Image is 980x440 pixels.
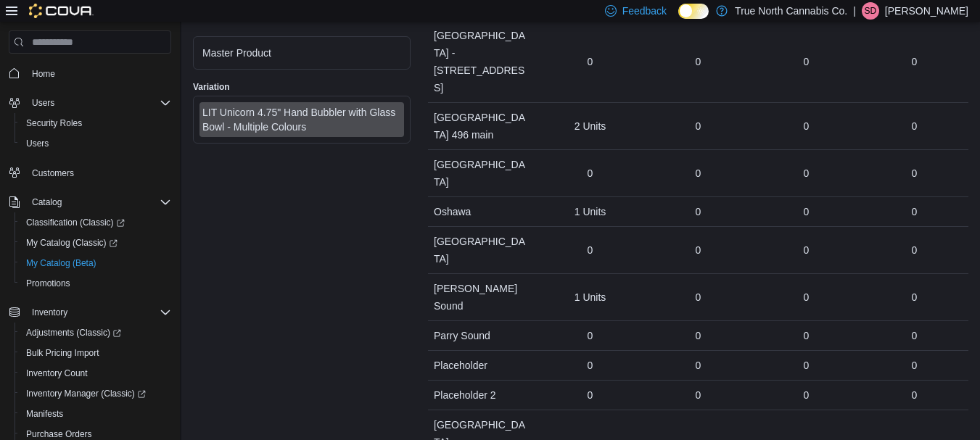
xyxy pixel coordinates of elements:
[26,408,63,420] span: Manifests
[20,234,171,252] span: My Catalog (Classic)
[32,307,67,318] span: Inventory
[588,243,593,257] div: 0
[20,254,102,272] a: My Catalog (Beta)
[804,204,810,219] div: 0
[26,368,88,379] span: Inventory Count
[26,278,70,289] span: Promotions
[434,386,496,404] span: Placeholder 2
[26,304,171,321] span: Inventory
[735,2,847,20] p: True North Cannabis Co.
[3,93,177,113] button: Users
[862,2,879,20] div: Sully Devine
[26,388,146,399] span: Inventory Manager (Classic)
[26,164,171,182] span: Customers
[696,204,701,219] div: 0
[20,135,171,152] span: Users
[20,365,94,382] a: Inventory Count
[20,324,171,341] span: Adjustments (Classic)
[32,167,74,179] span: Customers
[20,234,123,252] a: My Catalog (Classic)
[26,138,49,149] span: Users
[912,166,918,180] div: 0
[20,254,171,272] span: My Catalog (Beta)
[26,217,125,228] span: Classification (Classic)
[15,343,177,363] button: Bulk Pricing Import
[434,280,530,315] span: [PERSON_NAME] Sound
[804,54,810,69] div: 0
[20,275,171,292] span: Promotions
[3,302,177,323] button: Inventory
[912,119,918,133] div: 0
[804,328,810,343] div: 0
[804,388,810,402] div: 0
[434,203,471,220] span: Oshawa
[20,344,105,362] a: Bulk Pricing Import
[26,94,60,112] button: Users
[434,233,530,267] span: [GEOGRAPHIC_DATA]
[434,357,487,374] span: Placeholder
[26,327,121,339] span: Adjustments (Classic)
[912,388,918,402] div: 0
[15,133,177,154] button: Users
[15,273,177,294] button: Promotions
[622,4,667,18] span: Feedback
[26,428,92,440] span: Purchase Orders
[26,347,99,359] span: Bulk Pricing Import
[696,388,701,402] div: 0
[193,81,230,93] label: Variation
[912,54,918,69] div: 0
[15,212,177,233] a: Classification (Classic)
[26,237,118,249] span: My Catalog (Classic)
[678,19,679,20] span: Dark Mode
[26,117,82,129] span: Security Roles
[20,115,88,132] a: Security Roles
[696,290,701,304] div: 0
[32,196,62,208] span: Catalog
[804,166,810,180] div: 0
[853,2,856,20] p: |
[575,204,606,219] div: 1 Units
[434,327,490,344] span: Parry Sound
[434,156,530,191] span: [GEOGRAPHIC_DATA]
[29,4,94,18] img: Cova
[26,94,171,112] span: Users
[20,214,171,231] span: Classification (Classic)
[15,363,177,383] button: Inventory Count
[696,328,701,343] div: 0
[804,243,810,257] div: 0
[26,257,96,269] span: My Catalog (Beta)
[26,194,67,211] button: Catalog
[32,97,54,109] span: Users
[202,46,401,60] div: Master Product
[20,324,127,341] a: Adjustments (Classic)
[588,328,593,343] div: 0
[20,405,171,423] span: Manifests
[912,328,918,343] div: 0
[885,2,968,20] p: [PERSON_NAME]
[434,109,530,144] span: [GEOGRAPHIC_DATA] 496 main
[575,119,606,133] div: 2 Units
[20,115,171,132] span: Security Roles
[865,2,877,20] span: SD
[588,388,593,402] div: 0
[3,62,177,83] button: Home
[26,165,80,182] a: Customers
[15,113,177,133] button: Security Roles
[20,385,152,402] a: Inventory Manager (Classic)
[575,290,606,304] div: 1 Units
[26,64,171,82] span: Home
[202,105,401,134] div: LIT Unicorn 4.75" Hand Bubbler with Glass Bowl - Multiple Colours
[804,358,810,373] div: 0
[588,358,593,373] div: 0
[912,204,918,219] div: 0
[26,65,61,83] a: Home
[20,365,171,382] span: Inventory Count
[20,405,69,423] a: Manifests
[696,358,701,373] div: 0
[15,404,177,424] button: Manifests
[20,214,131,231] a: Classification (Classic)
[20,135,54,152] a: Users
[696,54,701,69] div: 0
[912,243,918,257] div: 0
[20,344,171,362] span: Bulk Pricing Import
